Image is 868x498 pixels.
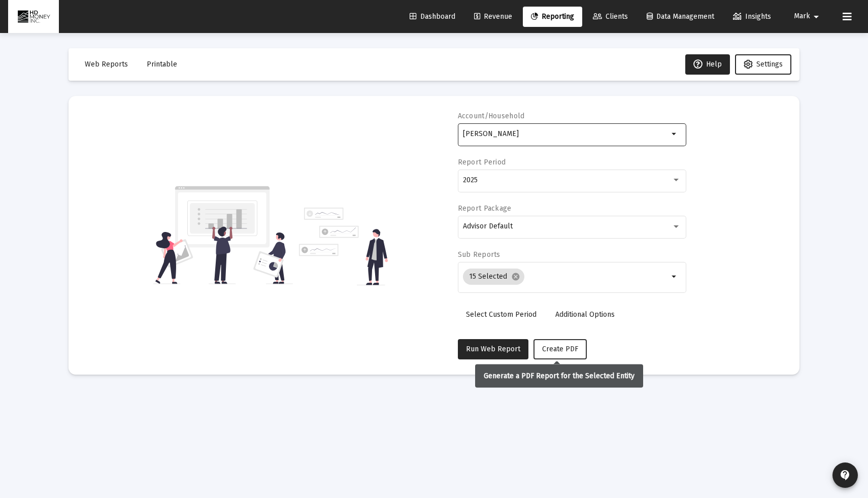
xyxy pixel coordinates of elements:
label: Account/Household [458,112,525,120]
mat-chip: 15 Selected [463,269,524,285]
span: Advisor Default [463,222,513,230]
mat-icon: cancel [511,272,520,281]
span: Clients [593,12,628,21]
button: Mark [782,6,834,26]
a: Clients [585,7,636,27]
a: Data Management [639,7,722,27]
span: Reporting [531,12,574,21]
mat-chip-list: Selection [463,267,669,287]
button: Run Web Report [458,339,528,359]
span: Printable [147,60,177,69]
button: Settings [735,54,791,75]
span: Settings [756,60,783,69]
span: Run Web Report [466,345,520,353]
a: Revenue [466,7,520,27]
label: Report Package [458,204,512,213]
mat-icon: arrow_drop_down [669,271,681,283]
a: Reporting [523,7,582,27]
span: Revenue [474,12,512,21]
span: Create PDF [542,345,578,353]
mat-icon: arrow_drop_down [669,128,681,140]
img: reporting [153,185,293,285]
span: Additional Options [555,310,615,319]
mat-icon: contact_support [839,469,851,481]
span: Select Custom Period [466,310,537,319]
button: Create PDF [533,339,587,359]
img: reporting-alt [299,208,388,285]
span: Data Management [647,12,714,21]
span: Help [693,60,722,69]
img: Dashboard [16,7,51,27]
button: Help [685,54,730,75]
span: Mark [794,12,810,21]
button: Printable [139,54,185,75]
label: Sub Reports [458,250,500,259]
a: Insights [725,7,779,27]
span: Dashboard [410,12,455,21]
span: 2025 [463,176,478,184]
span: Web Reports [85,60,128,69]
button: Web Reports [77,54,136,75]
input: Search or select an account or household [463,130,669,138]
mat-icon: arrow_drop_down [810,7,822,27]
label: Report Period [458,158,506,167]
span: Insights [733,12,771,21]
a: Dashboard [402,7,463,27]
